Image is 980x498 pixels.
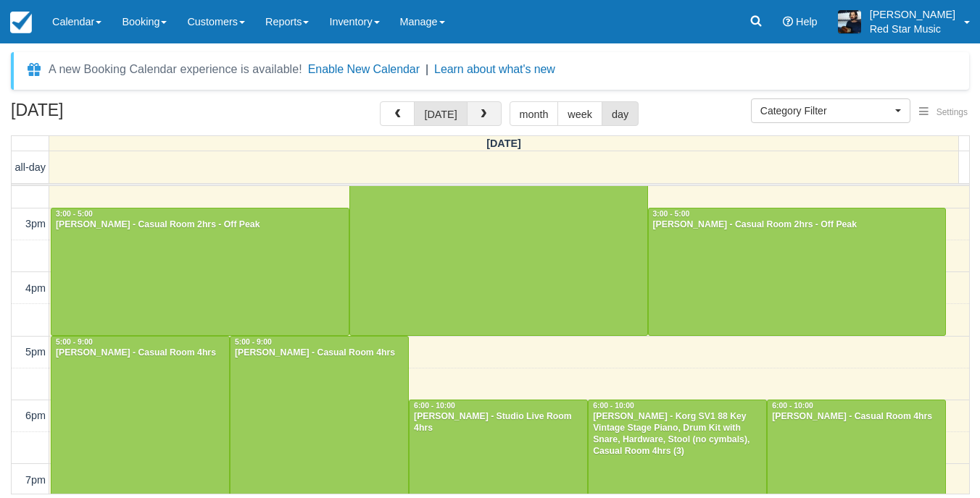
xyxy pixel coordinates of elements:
[751,98,910,123] button: Category Filter
[653,210,690,218] span: 3:00 - 5:00
[11,101,194,128] h2: [DATE]
[25,346,46,358] span: 5pm
[25,410,46,421] span: 6pm
[510,101,559,126] button: month
[937,107,968,117] span: Settings
[838,10,861,33] img: A1
[51,208,349,336] a: 3:00 - 5:00[PERSON_NAME] - Casual Room 2hrs - Off Peak
[414,402,455,410] span: 6:00 - 10:00
[49,61,302,78] div: A new Booking Calendar experience is available!
[25,282,46,294] span: 4pm
[772,402,813,410] span: 6:00 - 10:00
[425,63,428,75] span: |
[557,101,602,126] button: week
[870,7,955,22] p: [PERSON_NAME]
[25,474,46,486] span: 7pm
[593,402,634,410] span: 6:00 - 10:00
[235,338,272,346] span: 5:00 - 9:00
[15,161,46,173] span: all-day
[870,22,955,36] p: Red Star Music
[760,104,892,118] span: Category Filter
[910,102,976,123] button: Settings
[771,411,942,423] div: [PERSON_NAME] - Casual Room 4hrs
[55,347,225,359] div: [PERSON_NAME] - Casual Room 4hrs
[308,62,420,77] button: Enable New Calendar
[602,101,639,126] button: day
[234,347,404,359] div: [PERSON_NAME] - Casual Room 4hrs
[413,411,584,434] div: [PERSON_NAME] - Studio Live Room 4hrs
[486,138,521,149] span: [DATE]
[10,12,32,33] img: checkfront-main-nav-mini-logo.png
[783,17,793,27] i: Help
[434,63,555,75] a: Learn about what's new
[55,219,345,231] div: [PERSON_NAME] - Casual Room 2hrs - Off Peak
[56,210,93,218] span: 3:00 - 5:00
[56,338,93,346] span: 5:00 - 9:00
[652,219,942,231] div: [PERSON_NAME] - Casual Room 2hrs - Off Peak
[592,411,763,457] div: [PERSON_NAME] - Korg SV1 88 Key Vintage Stage Piano, Drum Kit with Snare, Hardware, Stool (no cym...
[648,208,947,336] a: 3:00 - 5:00[PERSON_NAME] - Casual Room 2hrs - Off Peak
[796,16,818,28] span: Help
[414,101,467,126] button: [DATE]
[25,218,46,229] span: 3pm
